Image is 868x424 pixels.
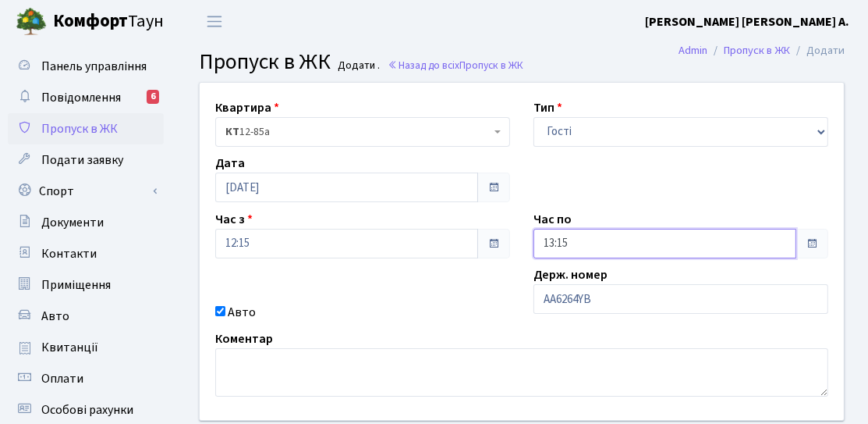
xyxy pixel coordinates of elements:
[41,276,111,294] span: Приміщення
[790,42,845,59] li: Додати
[655,34,868,67] nav: breadcrumb
[388,58,523,73] a: Назад до всіхПропуск в ЖК
[533,284,828,314] input: AA0001AA
[41,401,133,419] span: Особові рахунки
[8,82,164,113] a: Повідомлення6
[8,238,164,269] a: Контакти
[225,124,239,140] b: КТ
[8,51,164,82] a: Панель управління
[8,113,164,144] a: Пропуск в ЖК
[41,370,83,387] span: Оплати
[53,9,128,34] b: Комфорт
[41,308,69,325] span: Авто
[8,144,164,176] a: Подати заявку
[215,98,279,117] label: Квартира
[215,210,253,229] label: Час з
[533,210,572,229] label: Час по
[228,303,256,322] label: Авто
[533,98,562,117] label: Тип
[8,176,164,207] a: Спорт
[8,363,164,394] a: Оплати
[53,9,164,35] span: Таун
[8,269,164,301] a: Приміщення
[41,58,147,75] span: Панель управління
[215,330,273,348] label: Коментар
[8,332,164,363] a: Квитанції
[8,207,164,238] a: Документи
[41,339,98,356] span: Квитанції
[724,42,790,59] a: Пропуск в ЖК
[215,154,245,173] label: Дата
[645,13,849,30] b: [PERSON_NAME] [PERSON_NAME] А.
[199,46,331,77] span: Пропуск в ЖК
[225,124,491,140] span: <b>КТ</b>&nbsp;&nbsp;&nbsp;&nbsp;12-85а
[195,9,234,34] button: Переключити навігацію
[335,59,381,73] small: Додати .
[678,42,707,59] a: Admin
[41,214,104,231] span: Документи
[645,12,849,31] a: [PERSON_NAME] [PERSON_NAME] А.
[8,301,164,332] a: Авто
[459,58,523,73] span: Пропуск в ЖК
[215,117,510,147] span: <b>КТ</b>&nbsp;&nbsp;&nbsp;&nbsp;12-85а
[41,120,118,137] span: Пропуск в ЖК
[16,6,47,37] img: logo.png
[147,90,159,104] div: 6
[533,265,608,284] label: Держ. номер
[41,89,121,106] span: Повідомлення
[41,245,97,262] span: Контакти
[41,151,123,169] span: Подати заявку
